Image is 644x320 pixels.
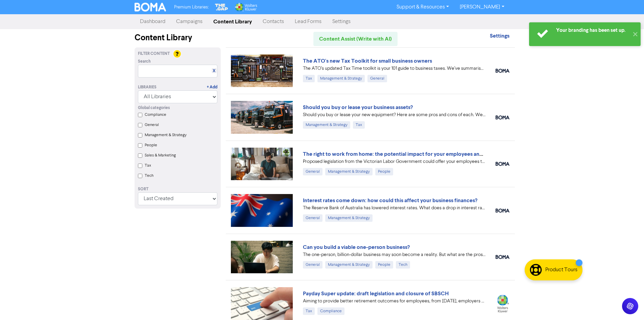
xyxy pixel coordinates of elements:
[145,163,151,169] label: Tax
[303,214,323,222] div: General
[303,290,449,297] a: Payday Super update: draft legislation and closure of SBSCH
[138,186,217,192] div: Sort
[496,255,509,259] img: boma
[496,209,509,213] img: boma
[375,261,393,269] div: People
[138,105,217,111] div: Global categories
[325,261,373,269] div: Management & Strategy
[214,3,229,12] img: The Gap
[454,2,509,13] a: [PERSON_NAME]
[303,58,432,64] a: The ATO's new Tax Toolkit for small business owners
[138,59,151,65] span: Search
[391,2,454,13] a: Support & Resources
[610,287,644,320] iframe: Chat Widget
[303,244,410,251] a: Can you build a viable one-person business?
[325,214,373,222] div: Management & Strategy
[303,111,485,119] div: Should you buy or lease your new equipment? Here are some pros and cons of each. We also can revi...
[367,75,387,82] div: General
[375,168,393,175] div: People
[303,307,315,315] div: Tax
[353,121,365,129] div: Tax
[556,27,629,34] div: Your branding has been set up.
[303,121,350,129] div: Management & Strategy
[327,15,356,28] a: Settings
[145,112,166,118] label: Compliance
[289,15,327,28] a: Lead Forms
[490,33,509,39] strong: Settings
[303,168,323,175] div: General
[213,68,215,73] a: X
[396,261,410,269] div: Tech
[145,152,176,158] label: Sales & Marketing
[303,205,485,212] div: The Reserve Bank of Australia has lowered interest rates. What does a drop in interest rates mean...
[303,197,477,204] a: Interest rates come down: how could this affect your business finances?
[303,65,485,72] div: The ATO’s updated Tax Time toolkit is your 101 guide to business taxes. We’ve summarised the key ...
[496,115,509,120] img: boma_accounting
[207,84,217,90] a: + Add
[135,32,221,44] div: Content Library
[234,3,257,12] img: Wolters Kluwer
[496,295,509,313] img: wolters_kluwer
[313,32,398,46] a: Content Assist (Write with AI)
[208,15,257,28] a: Content Library
[145,142,157,148] label: People
[257,15,289,28] a: Contacts
[325,168,373,175] div: Management & Strategy
[174,5,209,9] span: Premium Libraries:
[303,298,485,305] div: Aiming to provide better retirement outcomes for employees, from 1 July 2026, employers will be r...
[138,84,157,90] div: Libraries
[303,158,485,165] div: Proposed legislation from the Victorian Labor Government could offer your employees the right to ...
[496,162,509,166] img: boma
[303,251,485,258] div: The one-person, billion-dollar business may soon become a reality. But what are the pros and cons...
[138,51,217,57] div: Filter Content
[496,69,509,73] img: boma
[135,3,166,12] img: BOMA Logo
[490,34,509,39] a: Settings
[171,15,208,28] a: Campaigns
[303,261,323,269] div: General
[145,132,187,138] label: Management & Strategy
[303,104,413,111] a: Should you buy or lease your business assets?
[303,151,505,157] a: The right to work from home: the potential impact for your employees and business
[317,75,365,82] div: Management & Strategy
[145,122,159,128] label: General
[317,307,344,315] div: Compliance
[145,173,153,179] label: Tech
[303,75,315,82] div: Tax
[135,15,171,28] a: Dashboard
